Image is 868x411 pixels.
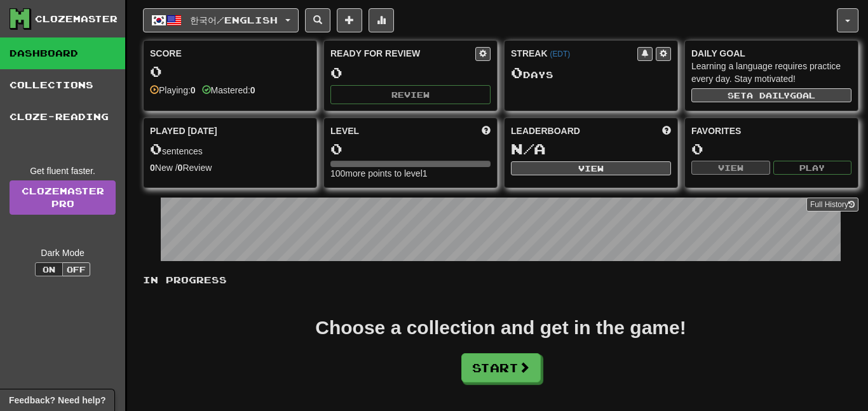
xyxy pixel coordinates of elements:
div: Clozemaster [35,13,118,25]
p: In Progress [143,274,858,286]
strong: 0 [191,85,196,95]
span: Played [DATE] [150,125,217,137]
button: Play [773,161,852,175]
button: 한국어/English [143,8,299,32]
span: 한국어 / English [190,15,278,25]
strong: 0 [178,163,183,173]
button: Search sentences [305,8,330,32]
span: Level [330,125,359,137]
strong: 0 [150,163,155,173]
span: Score more points to level up [482,125,491,137]
div: Favorites [691,125,851,137]
div: 0 [150,64,310,79]
div: New / Review [150,161,310,174]
span: This week in points, UTC [662,125,671,137]
div: Learning a language requires practice every day. Stay motivated! [691,60,851,85]
span: a daily [747,91,790,100]
button: View [691,161,770,175]
div: 0 [330,141,491,157]
button: Review [330,85,491,104]
div: 0 [691,141,851,157]
div: Day s [511,65,671,81]
button: More stats [369,8,394,32]
strong: 0 [250,85,255,95]
div: sentences [150,141,310,158]
div: Choose a collection and get in the game! [315,318,686,337]
span: 0 [511,64,523,81]
div: 100 more points to level 1 [330,167,491,180]
div: Ready for Review [330,47,475,60]
button: Off [62,262,90,276]
span: 0 [150,140,162,158]
button: View [511,161,671,175]
div: 0 [330,65,491,81]
button: On [35,262,63,276]
button: Add sentence to collection [337,8,362,32]
a: ClozemasterPro [10,180,116,215]
button: Seta dailygoal [691,88,851,102]
div: Mastered: [202,84,255,97]
div: Streak [511,47,637,60]
span: Leaderboard [511,125,580,137]
button: Start [461,353,541,382]
button: Full History [806,198,858,212]
span: N/A [511,140,546,158]
div: Daily Goal [691,47,851,60]
span: Open feedback widget [9,394,105,407]
div: Dark Mode [10,246,116,259]
div: Get fluent faster. [10,165,116,177]
div: Score [150,47,310,60]
a: (EDT) [550,50,570,58]
div: Playing: [150,84,196,97]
